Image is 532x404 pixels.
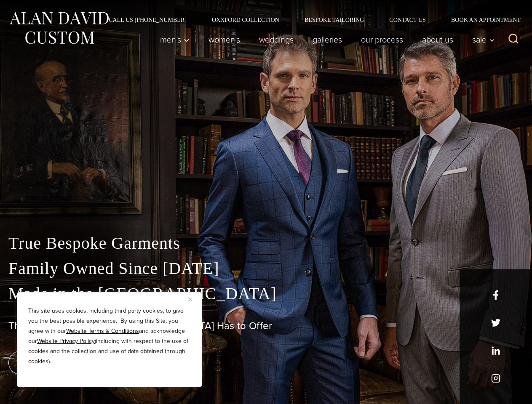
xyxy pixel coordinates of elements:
p: True Bespoke Garments Family Owned Since [DATE] Made in the [GEOGRAPHIC_DATA] [8,231,524,306]
a: Call Us [PHONE_NUMBER] [96,17,199,23]
a: Website Privacy Policy [37,337,95,346]
nav: Secondary Navigation [96,17,524,23]
a: About Us [413,31,463,48]
a: Website Terms & Conditions [66,327,139,335]
a: weddings [250,31,303,48]
nav: Primary Navigation [151,31,500,48]
a: Bespoke Tailoring [292,17,377,23]
h1: The Best Custom Suits [GEOGRAPHIC_DATA] Has to Offer [8,320,524,332]
p: This site uses cookies, including third party cookies, to give you the best possible experience. ... [28,306,191,367]
button: View Search Form [503,29,524,50]
a: Book an Appointment [438,17,524,23]
img: Alan David Custom [8,9,110,47]
a: Our Process [352,31,413,48]
button: Close [188,294,198,304]
a: book an appointment [8,351,126,375]
a: Galleries [303,31,352,48]
a: Oxxford Collection [199,17,292,23]
a: Contact Us [377,17,438,23]
a: Women’s [199,31,250,48]
img: Close [188,298,192,301]
span: Sale [472,35,495,44]
span: Men’s [160,35,190,44]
